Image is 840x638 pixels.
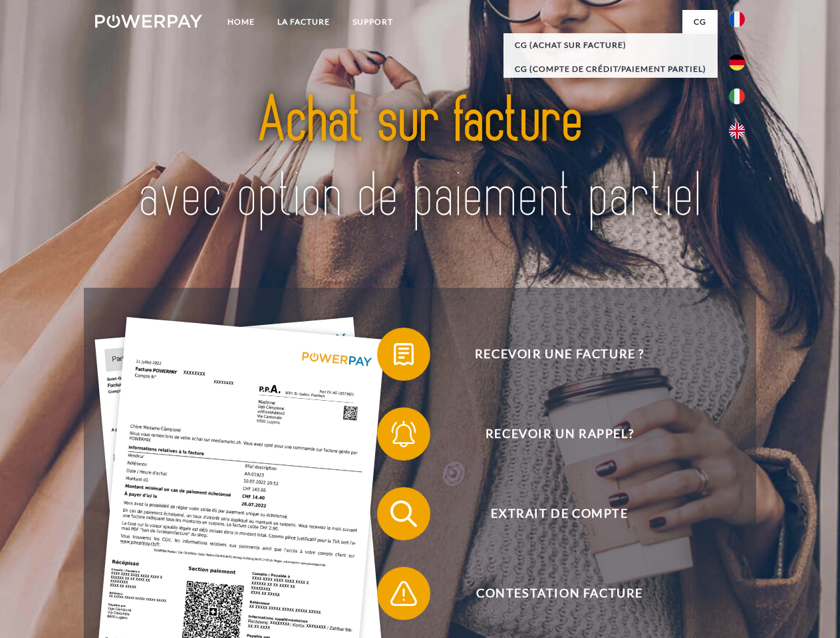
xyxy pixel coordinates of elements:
[387,417,420,451] img: qb_bell.svg
[396,407,722,461] span: Recevoir un rappel?
[95,15,202,28] img: logo-powerpay-white.svg
[729,11,745,27] img: fr
[396,487,722,540] span: Extrait de compte
[341,10,404,34] a: Support
[377,328,723,381] button: Recevoir une facture ?
[396,328,722,381] span: Recevoir une facture ?
[127,64,713,255] img: title-powerpay_fr.svg
[377,487,723,540] button: Extrait de compte
[216,10,266,34] a: Home
[729,123,745,139] img: en
[503,57,718,81] a: CG (Compte de crédit/paiement partiel)
[266,10,341,34] a: LA FACTURE
[387,338,420,371] img: qb_bill.svg
[387,577,420,610] img: qb_warning.svg
[396,567,722,620] span: Contestation Facture
[503,33,718,57] a: CG (achat sur facture)
[387,497,420,530] img: qb_search.svg
[377,407,723,461] button: Recevoir un rappel?
[729,88,745,104] img: it
[682,10,718,34] a: CG
[377,567,723,620] button: Contestation Facture
[729,54,745,70] img: de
